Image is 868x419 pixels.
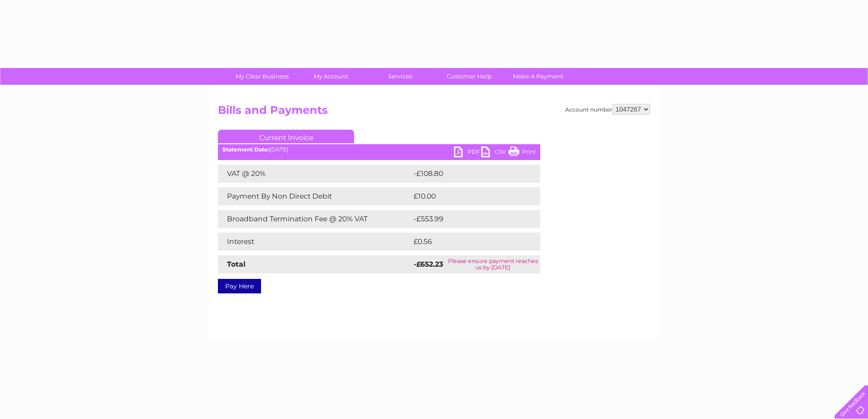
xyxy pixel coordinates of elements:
a: My Clear Business [225,68,300,85]
b: Statement Date: [222,146,269,153]
a: Print [508,146,536,160]
a: Pay Here [218,279,261,293]
td: Interest [218,233,411,251]
td: £0.56 [411,233,519,251]
div: Account number [565,104,650,115]
a: Make A Payment [501,68,576,85]
strong: Total [227,260,246,268]
td: VAT @ 20% [218,165,411,183]
a: PDF [454,146,481,160]
td: -£108.80 [411,165,525,183]
td: Broadband Termination Fee @ 20% VAT [218,210,411,228]
a: My Account [294,68,369,85]
h2: Bills and Payments [218,104,650,121]
a: Current Invoice [218,130,354,143]
a: Services [363,68,438,85]
td: -£553.99 [411,210,525,228]
td: £10.00 [411,187,522,205]
a: CSV [481,146,508,160]
div: [DATE] [218,146,540,153]
a: Customer Help [432,68,507,85]
strong: -£652.23 [414,260,443,268]
td: Please ensure payment reaches us by [DATE] [445,255,540,273]
td: Payment By Non Direct Debit [218,187,411,205]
